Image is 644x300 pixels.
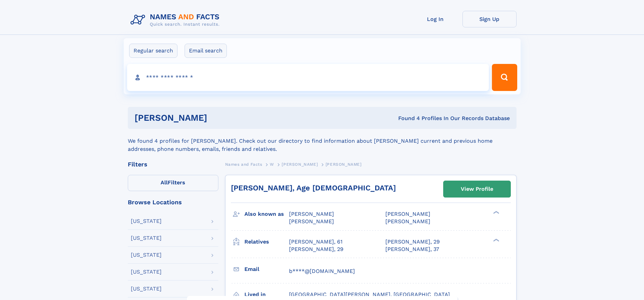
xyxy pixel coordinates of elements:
[131,269,162,275] div: [US_STATE]
[282,160,318,168] a: [PERSON_NAME]
[128,11,225,29] img: Logo Names and Facts
[131,286,162,292] div: [US_STATE]
[135,114,303,122] h1: [PERSON_NAME]
[385,246,439,253] a: [PERSON_NAME], 37
[462,11,517,27] a: Sign Up
[131,235,162,241] div: [US_STATE]
[282,162,318,167] span: [PERSON_NAME]
[270,162,274,167] span: W
[289,218,334,225] span: [PERSON_NAME]
[225,160,262,168] a: Names and Facts
[185,44,227,58] label: Email search
[244,263,289,275] h3: Email
[128,175,218,191] label: Filters
[326,162,362,167] span: [PERSON_NAME]
[127,64,489,91] input: search input
[289,246,343,253] a: [PERSON_NAME], 29
[128,129,517,153] div: We found 4 profiles for [PERSON_NAME]. Check out our directory to find information about [PERSON_...
[128,199,218,205] div: Browse Locations
[231,184,396,192] a: [PERSON_NAME], Age [DEMOGRAPHIC_DATA]
[131,218,162,224] div: [US_STATE]
[461,181,493,197] div: View Profile
[385,211,430,217] span: [PERSON_NAME]
[444,181,510,197] a: View Profile
[270,160,274,168] a: W
[492,238,500,242] div: ❯
[289,291,450,298] span: [GEOGRAPHIC_DATA][PERSON_NAME], [GEOGRAPHIC_DATA]
[161,179,168,186] span: All
[244,236,289,248] h3: Relatives
[492,64,517,91] button: Search Button
[131,252,162,258] div: [US_STATE]
[408,11,462,27] a: Log In
[492,210,500,215] div: ❯
[129,44,177,58] label: Regular search
[289,211,334,217] span: [PERSON_NAME]
[244,208,289,220] h3: Also known as
[303,115,510,122] div: Found 4 Profiles In Our Records Database
[385,238,440,246] a: [PERSON_NAME], 29
[289,238,342,246] a: [PERSON_NAME], 61
[128,161,218,167] div: Filters
[385,218,430,225] span: [PERSON_NAME]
